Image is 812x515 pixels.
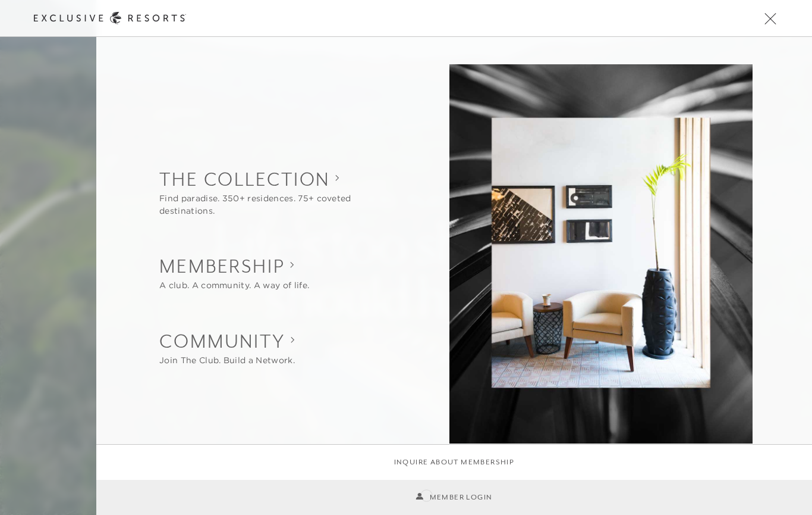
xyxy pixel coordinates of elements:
button: Show Community sub-navigation [159,328,295,367]
button: Show The Collection sub-navigation [159,166,399,217]
a: Member Login [416,492,492,503]
a: Inquire about membership [394,457,515,468]
button: Open navigation [763,14,778,23]
h2: Community [159,328,295,354]
div: A club. A community. A way of life. [159,280,309,292]
iframe: Qualified Messenger [800,503,812,515]
h2: The Collection [159,166,399,192]
button: Show Membership sub-navigation [159,253,309,292]
h2: Membership [159,253,309,279]
div: Join The Club. Build a Network. [159,354,295,367]
div: Find paradise. 350+ residences. 75+ coveted destinations. [159,192,399,217]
